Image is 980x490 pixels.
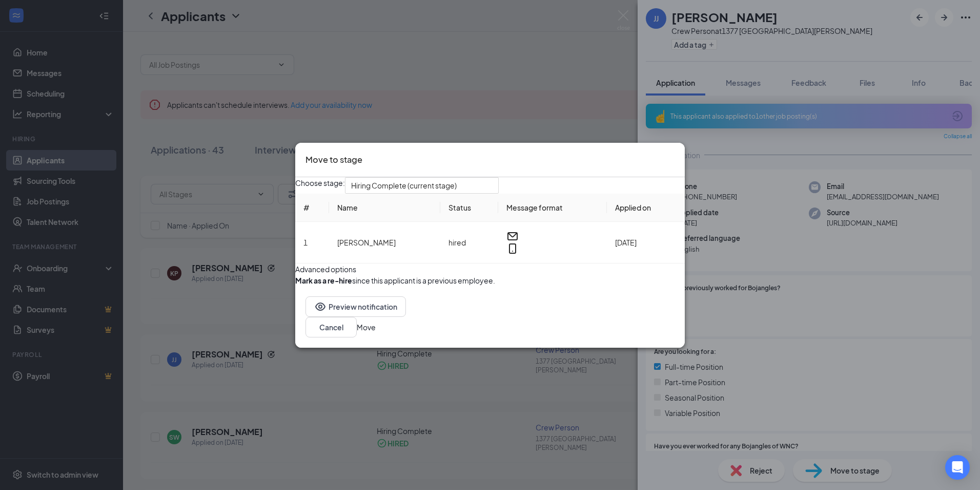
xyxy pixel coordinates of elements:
[314,300,326,312] svg: Eye
[295,177,345,193] span: Choose stage:
[440,221,498,263] td: hired
[607,193,685,221] th: Applied on
[303,237,308,247] span: 1
[607,221,685,263] td: [DATE]
[357,321,376,332] button: Move
[305,153,362,166] h3: Move to stage
[440,193,498,221] th: Status
[295,263,685,274] div: Advanced options
[498,193,607,221] th: Message format
[295,275,352,285] b: Mark as a re-hire
[295,274,495,286] div: since this applicant is a previous employee.
[506,230,519,242] svg: Email
[351,177,457,193] span: Hiring Complete (current stage)
[506,242,519,254] svg: MobileSms
[329,193,441,221] th: Name
[329,221,441,263] td: [PERSON_NAME]
[305,316,357,337] button: Cancel
[945,455,970,480] div: Open Intercom Messenger
[305,296,406,316] button: EyePreview notification
[295,193,329,221] th: #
